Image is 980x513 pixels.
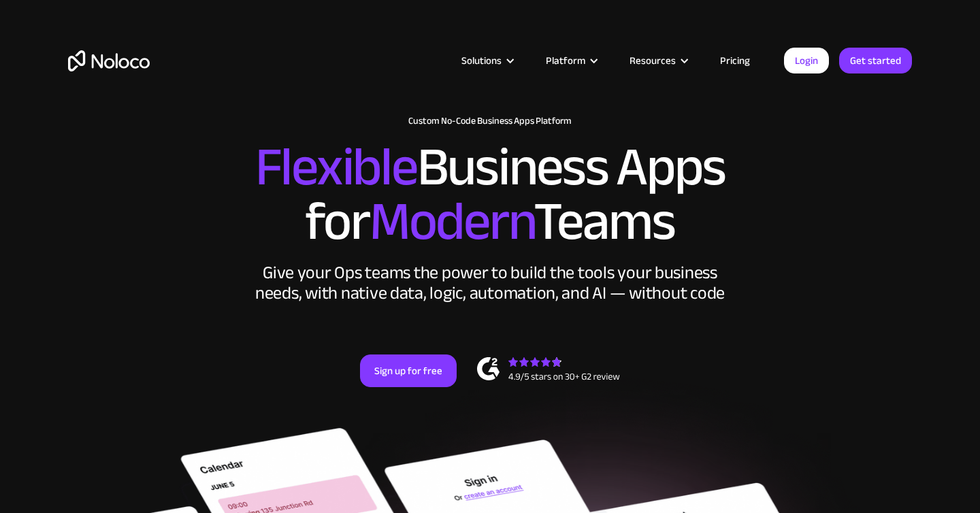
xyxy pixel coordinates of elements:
[444,52,529,69] div: Solutions
[461,52,502,69] div: Solutions
[360,354,457,387] a: Sign up for free
[529,52,612,69] div: Platform
[370,171,534,272] span: Modern
[839,48,912,73] a: Get started
[68,50,150,71] a: home
[784,48,829,73] a: Login
[703,52,767,69] a: Pricing
[252,263,728,303] div: Give your Ops teams the power to build the tools your business needs, with native data, logic, au...
[255,116,417,218] span: Flexible
[68,140,912,249] h2: Business Apps for Teams
[546,52,585,69] div: Platform
[630,52,676,69] div: Resources
[612,52,703,69] div: Resources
